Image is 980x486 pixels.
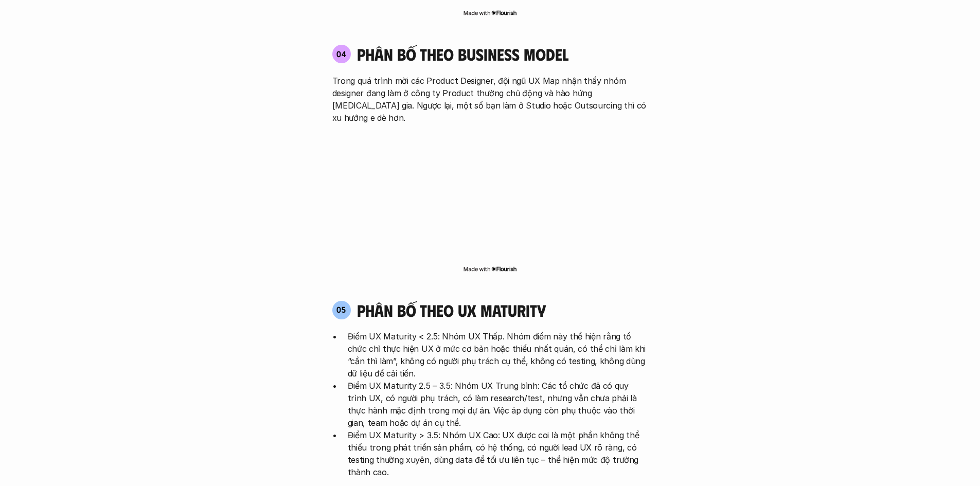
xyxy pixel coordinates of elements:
p: 05 [336,305,346,314]
p: Trong quá trình mời các Product Designer, đội ngũ UX Map nhận thấy nhóm designer đang làm ở công ... [332,75,648,124]
p: Điểm UX Maturity < 2.5: Nhóm UX Thấp. Nhóm điểm này thể hiện rằng tổ chức chỉ thực hiện UX ở mức ... [348,330,648,380]
img: Made with Flourish [463,265,517,273]
h4: phân bố theo business model [357,44,568,64]
iframe: Interactive or visual content [323,129,657,263]
p: Điểm UX Maturity > 3.5: Nhóm UX Cao: UX được coi là một phần không thể thiếu trong phát triển sản... [348,429,648,478]
img: Made with Flourish [463,9,517,17]
h4: phân bố theo ux maturity [357,300,546,320]
p: Điểm UX Maturity 2.5 – 3.5: Nhóm UX Trung bình: Các tổ chức đã có quy trình UX, có người phụ trác... [348,380,648,429]
p: 04 [336,50,347,58]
